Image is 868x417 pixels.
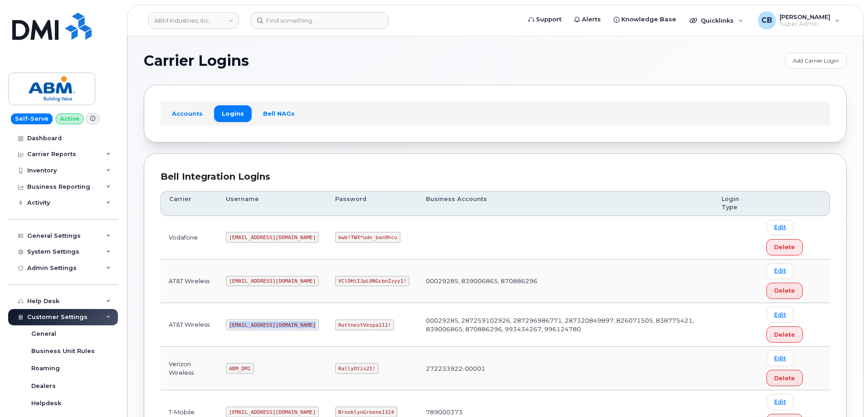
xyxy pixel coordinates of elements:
div: Bell Integration Logins [161,170,830,183]
a: Accounts [164,105,210,122]
a: Logins [214,105,252,122]
span: Delete [774,286,795,295]
span: Delete [774,243,795,251]
td: 272233922-00001 [418,347,713,390]
code: kwb!TWX*udn_ban9hcu [335,232,400,243]
a: Edit [766,263,794,279]
a: Add Carrier Login [785,53,847,69]
a: Bell NAGs [255,105,302,122]
td: 00029285, 839006865, 870886296 [418,260,713,303]
td: AT&T Wireless [161,303,218,347]
a: Edit [766,394,794,410]
code: ABM_DMI [226,363,254,374]
td: AT&T Wireless [161,260,218,303]
button: Delete [766,283,803,299]
span: Carrier Logins [144,54,249,68]
th: Login Type [713,191,758,216]
th: Username [218,191,327,216]
a: Edit [766,350,794,366]
code: [EMAIL_ADDRESS][DOMAIN_NAME] [226,232,319,243]
td: 00029285, 287259102926, 287296986771, 287320849897, 826071505, 838775421, 839006865, 870886296, 9... [418,303,713,347]
code: VClOHiIJpL0NGcbnZzyy1! [335,276,410,287]
span: Delete [774,330,795,339]
button: Delete [766,239,803,255]
th: Business Accounts [418,191,713,216]
td: Vodafone [161,216,218,260]
code: RottnestVespa111! [335,319,394,330]
button: Delete [766,326,803,343]
code: RallyOtis21! [335,363,378,374]
th: Carrier [161,191,218,216]
td: Verizon Wireless [161,347,218,390]
code: [EMAIL_ADDRESS][DOMAIN_NAME] [226,319,319,330]
a: Edit [766,307,794,323]
code: [EMAIL_ADDRESS][DOMAIN_NAME] [226,276,319,287]
th: Password [327,191,418,216]
button: Delete [766,370,803,386]
span: Delete [774,374,795,383]
a: Edit [766,220,794,235]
